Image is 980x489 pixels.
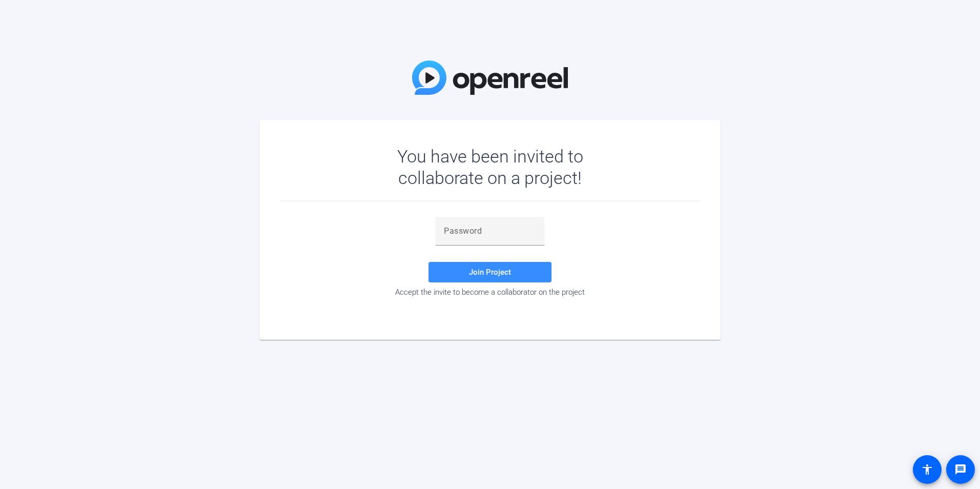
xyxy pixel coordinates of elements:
[954,463,967,476] mat-icon: message
[921,463,933,476] mat-icon: accessibility
[412,60,568,95] img: OpenReel Logo
[444,225,536,237] input: Password
[367,146,613,189] div: You have been invited to collaborate on a project!
[469,268,511,277] span: Join Project
[428,262,552,282] button: Join Project
[280,288,700,297] div: Accept the invite to become a collaborator on the project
